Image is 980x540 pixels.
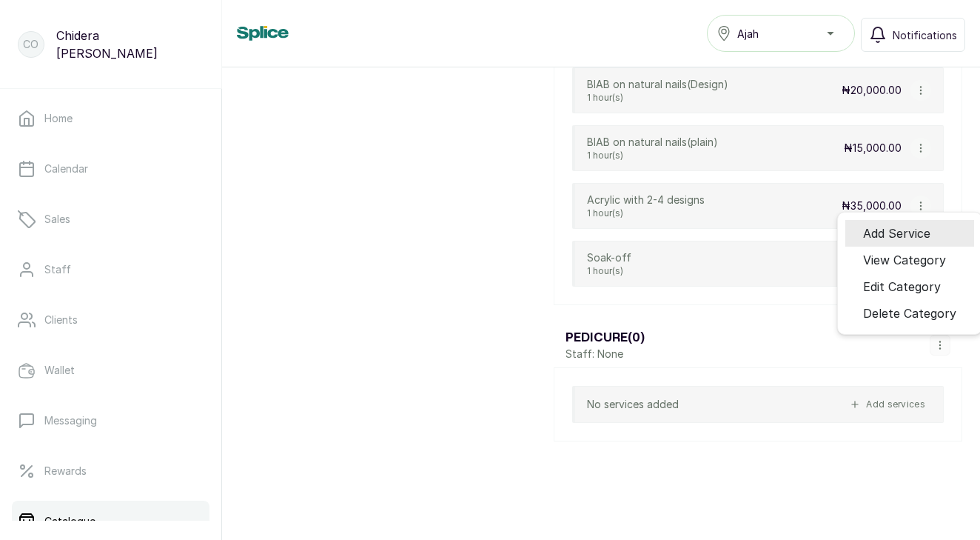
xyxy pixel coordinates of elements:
[863,224,930,242] span: Add Service
[842,199,902,213] p: ₦35,000.00
[587,193,705,219] div: Acrylic with 2-4 designs1 hour(s)
[863,251,946,269] span: View Category
[44,262,71,277] p: Staff
[44,313,78,327] p: Clients
[587,77,728,92] p: BIAB on natural nails(Design)
[707,15,855,52] button: Ajah
[587,150,718,161] p: 1 hour(s)
[44,161,88,176] p: Calendar
[587,397,679,412] p: No services added
[565,347,645,361] p: Staff: None
[587,250,631,277] div: Soak-off1 hour(s)
[587,207,705,219] p: 1 hour(s)
[12,299,209,341] a: Clients
[565,329,645,347] h3: PEDICURE ( 0 )
[863,278,941,296] span: Edit Category
[737,26,759,41] span: Ajah
[893,27,957,43] span: Notifications
[23,37,38,52] p: Co
[861,18,965,52] button: Notifications
[44,212,70,227] p: Sales
[863,304,956,322] span: Delete Category
[12,98,209,139] a: Home
[44,464,87,479] p: Rewards
[587,265,631,277] p: 1 hour(s)
[844,396,931,413] button: Add services
[587,250,631,265] p: Soak-off
[44,363,75,378] p: Wallet
[587,135,718,150] p: BIAB on natural nails(plain)
[12,148,209,190] a: Calendar
[12,350,209,391] a: Wallet
[44,413,97,428] p: Messaging
[587,92,728,104] p: 1 hour(s)
[12,400,209,441] a: Messaging
[587,135,718,161] div: BIAB on natural nails(plain)1 hour(s)
[844,141,902,156] p: ₦15,000.00
[842,83,902,98] p: ₦20,000.00
[44,514,95,529] p: Catalogue
[587,193,705,207] p: Acrylic with 2-4 designs
[12,450,209,492] a: Rewards
[587,77,728,104] div: BIAB on natural nails(Design)1 hour(s)
[44,111,73,126] p: Home
[12,249,209,290] a: Staff
[12,199,209,240] a: Sales
[56,27,204,62] p: Chidera [PERSON_NAME]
